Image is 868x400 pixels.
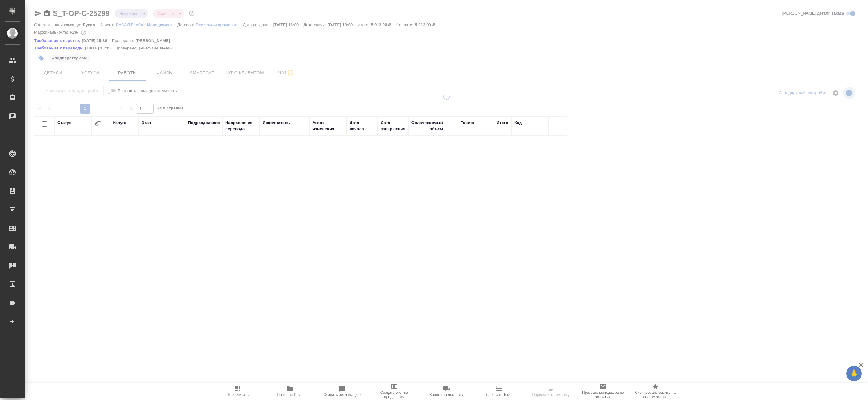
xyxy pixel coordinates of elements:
[372,390,417,399] span: Создать счет на предоплату
[849,367,859,380] span: 🙏
[264,383,316,400] button: Папка на Drive
[113,120,126,126] div: Услуга
[350,120,374,132] div: Дата начала
[525,383,577,400] button: Определить тематику
[312,120,343,132] div: Автор изменения
[225,120,256,132] div: Направление перевода
[324,393,361,397] span: Создать рекламацию
[188,120,220,126] div: Подразделение
[263,120,290,126] div: Исполнитель
[316,383,368,400] button: Создать рекламацию
[486,393,511,397] span: Добавить Todo
[429,393,463,397] span: Заявка на доставку
[514,120,522,126] div: Код
[461,120,474,126] div: Тариф
[368,383,420,400] button: Создать счет на предоплату
[532,393,570,397] span: Определить тематику
[277,393,303,397] span: Папка на Drive
[581,390,626,399] span: Призвать менеджера по развитию
[411,120,443,132] div: Оплачиваемый объем
[227,393,249,397] span: Пересчитать
[629,383,682,400] button: Скопировать ссылку на оценку заказа
[633,390,678,399] span: Скопировать ссылку на оценку заказа
[95,120,101,126] button: Сгруппировать
[473,383,525,400] button: Добавить Todo
[212,383,264,400] button: Пересчитать
[846,366,862,381] button: 🙏
[497,120,508,126] div: Итого
[577,383,629,400] button: Призвать менеджера по развитию
[141,120,151,126] div: Этап
[420,383,473,400] button: Заявка на доставку
[57,120,71,126] div: Статус
[381,120,406,132] div: Дата завершения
